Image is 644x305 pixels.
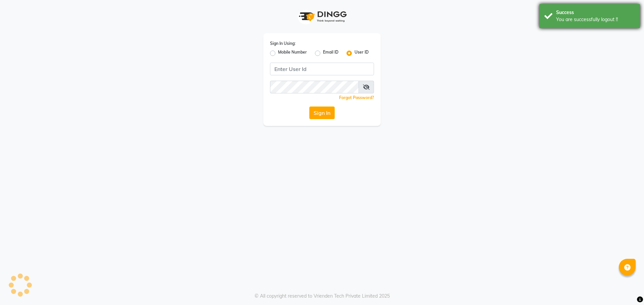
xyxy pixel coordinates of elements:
input: Username [270,81,359,93]
div: You are successfully logout !! [556,16,635,23]
label: User ID [355,49,369,57]
button: Sign In [309,106,335,119]
div: Success [556,9,635,16]
label: Email ID [323,49,338,57]
label: Mobile Number [278,49,307,57]
a: Forgot Password? [339,95,374,100]
img: logo1.svg [295,7,349,26]
input: Username [270,63,374,75]
label: Sign In Using: [270,41,296,47]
